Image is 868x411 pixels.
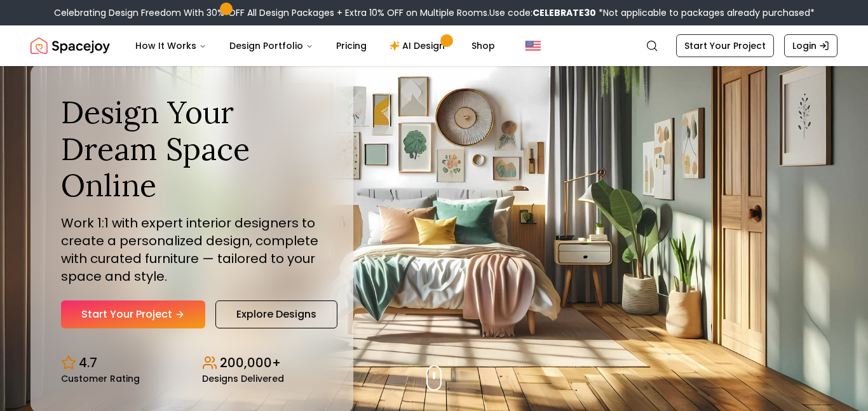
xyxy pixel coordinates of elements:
[31,25,837,66] nav: Global
[784,34,837,57] a: Login
[532,6,596,19] b: CELEBRATE30
[526,38,541,53] img: United States
[31,33,110,58] a: Spacejoy
[61,214,323,285] p: Work 1:1 with expert interior designers to create a personalized design, complete with curated fu...
[326,33,377,58] a: Pricing
[202,374,284,383] small: Designs Delivered
[125,33,505,58] nav: Main
[489,6,596,19] span: Use code:
[54,6,815,19] div: Celebrating Design Freedom With 30% OFF All Design Packages + Extra 10% OFF on Multiple Rooms.
[596,6,815,19] span: *Not applicable to packages already purchased*
[461,33,505,58] a: Shop
[61,374,140,383] small: Customer Rating
[379,33,459,58] a: AI Design
[220,354,281,372] p: 200,000+
[79,354,97,372] p: 4.7
[61,94,323,204] h1: Design Your Dream Space Online
[219,33,323,58] button: Design Portfolio
[31,33,110,58] img: Spacejoy Logo
[61,300,205,328] a: Start Your Project
[61,344,323,383] div: Design stats
[676,34,774,57] a: Start Your Project
[215,300,337,328] a: Explore Designs
[125,33,217,58] button: How It Works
